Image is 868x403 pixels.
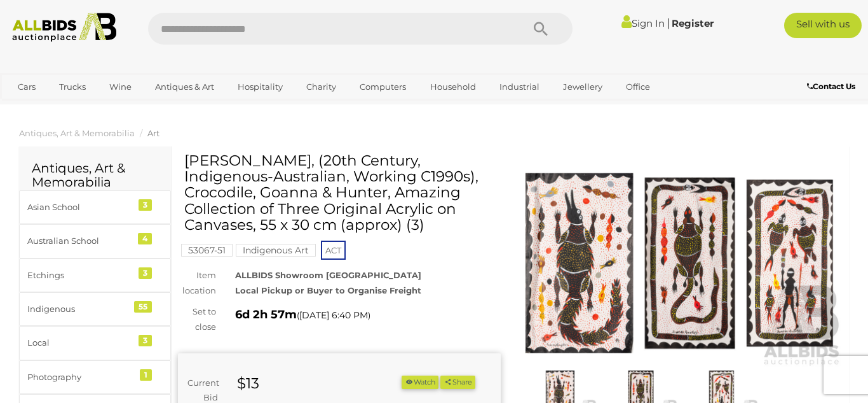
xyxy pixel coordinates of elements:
a: Charity [298,76,344,97]
h2: Antiques, Art & Memorabilia [32,161,158,189]
mark: Indigenous Art [236,244,316,257]
div: Australian School [27,234,132,248]
a: Hospitality [229,76,291,97]
a: Antiques, Art & Memorabilia [19,128,135,138]
div: Etchings [27,268,132,283]
a: Sign In [621,17,665,29]
span: ( ) [297,310,370,320]
button: Search [509,13,573,45]
img: Allbids.com.au [6,13,122,42]
div: 4 [138,233,152,244]
a: Trucks [51,76,94,97]
a: Household [422,76,484,97]
div: 55 [134,301,152,313]
div: Asian School [27,200,132,215]
strong: ALLBIDS Showroom [GEOGRAPHIC_DATA] [235,270,421,280]
span: ACT [321,241,346,260]
a: Contact Us [807,80,858,94]
div: Local [27,336,132,350]
a: [GEOGRAPHIC_DATA] [59,97,166,118]
a: Asian School 3 [19,190,171,224]
div: Set to close [168,304,226,334]
a: Sell with us [784,13,862,38]
a: Industrial [491,76,548,97]
a: Indigenous Art [236,245,316,255]
div: Photography [27,370,132,385]
a: Antiques & Art [147,76,222,97]
strong: 6d 2h 57m [235,308,297,322]
a: 53067-51 [181,245,233,255]
img: Duncan Roughsey, (20th Century, Indigenous-Australian, Working C1990s), Crocodile, Goanna & Hunte... [520,159,843,367]
button: Watch [402,376,438,389]
strong: $13 [237,374,259,392]
a: Jewellery [555,76,611,97]
div: Indigenous [27,302,132,316]
h1: [PERSON_NAME], (20th Century, Indigenous-Australian, Working C1990s), Crocodile, Goanna & Hunter,... [184,153,498,233]
div: 1 [140,369,152,381]
button: Share [440,376,475,389]
a: Local 3 [19,326,171,360]
a: Computers [351,76,414,97]
a: Office [618,76,658,97]
span: | [667,16,670,30]
div: 3 [139,335,152,346]
b: Contact Us [807,81,855,91]
mark: 53067-51 [181,244,233,257]
span: [DATE] 6:40 PM [299,309,368,321]
a: Etchings 3 [19,258,171,292]
div: Item location [168,268,226,298]
div: 3 [139,267,152,279]
a: Art [147,128,159,138]
li: Watch this item [402,376,438,389]
a: Photography 1 [19,360,171,394]
a: Wine [101,76,140,97]
a: Australian School 4 [19,224,171,258]
a: Indigenous 55 [19,292,171,326]
a: Register [672,17,714,29]
div: 3 [139,199,152,211]
a: Cars [10,76,44,97]
strong: Local Pickup or Buyer to Organise Freight [235,285,421,295]
a: Sports [10,97,52,118]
